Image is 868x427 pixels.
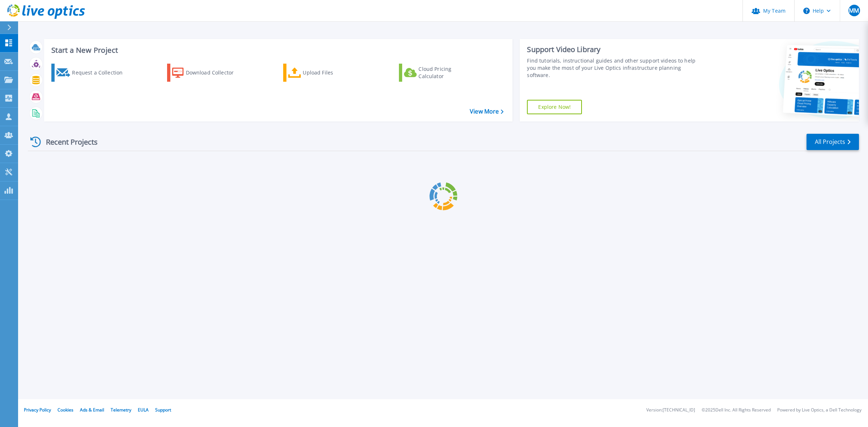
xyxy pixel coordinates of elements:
[527,57,702,79] div: Find tutorials, instructional guides and other support videos to help you make the most of your L...
[303,65,361,80] div: Upload Files
[28,133,107,151] div: Recent Projects
[80,407,104,413] a: Ads & Email
[849,8,859,13] span: MM
[58,407,73,413] a: Cookies
[646,408,695,413] li: Version: [TECHNICAL_ID]
[702,408,771,413] li: © 2025 Dell Inc. All Rights Reserved
[167,64,248,82] a: Download Collector
[51,64,132,82] a: Request a Collection
[155,407,171,413] a: Support
[470,108,503,115] a: View More
[418,65,476,80] div: Cloud Pricing Calculator
[399,64,480,82] a: Cloud Pricing Calculator
[527,45,702,54] div: Support Video Library
[777,408,861,413] li: Powered by Live Optics, a Dell Technology
[51,46,503,54] h3: Start a New Project
[283,64,364,82] a: Upload Files
[527,100,582,114] a: Explore Now!
[138,407,149,413] a: EULA
[72,65,130,80] div: Request a Collection
[24,407,51,413] a: Privacy Policy
[186,65,244,80] div: Download Collector
[111,407,131,413] a: Telemetry
[807,134,859,150] a: All Projects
